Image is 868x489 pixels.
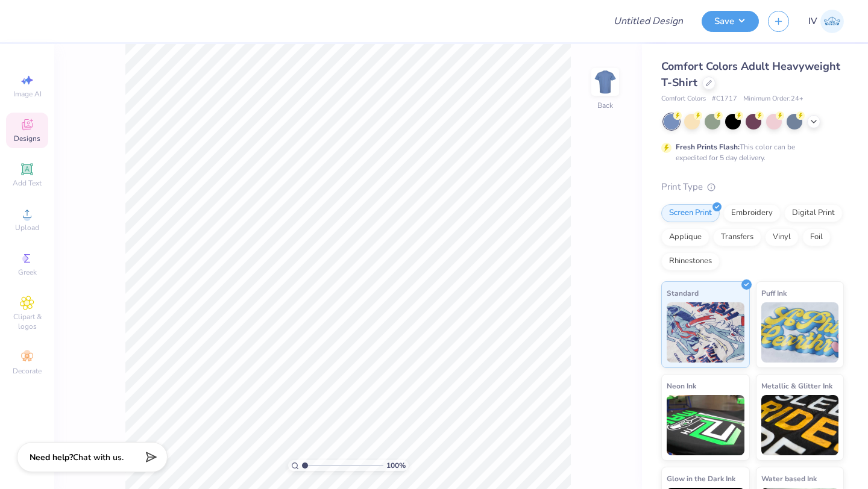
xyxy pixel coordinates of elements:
div: Back [597,100,613,111]
img: Isha Veturkar [820,10,844,33]
span: 100 % [386,460,406,471]
a: IV [808,10,844,33]
img: Standard [667,302,744,363]
span: Glow in the Dark Ink [667,472,735,485]
button: Save [702,11,759,32]
div: Embroidery [723,204,781,222]
span: Clipart & logos [6,312,48,331]
div: Print Type [661,180,844,194]
img: Puff Ink [761,302,839,363]
span: Designs [14,134,40,143]
span: Comfort Colors [661,94,706,104]
span: Neon Ink [667,379,696,392]
span: Comfort Colors Adult Heavyweight T-Shirt [661,59,840,90]
div: Transfers [713,228,761,246]
span: Puff Ink [761,287,787,299]
span: Image AI [13,89,42,99]
div: Digital Print [784,204,843,222]
span: Metallic & Glitter Ink [761,379,832,392]
span: Greek [18,267,37,277]
div: Screen Print [661,204,720,222]
div: Rhinestones [661,252,720,270]
img: Back [593,70,617,94]
div: Vinyl [765,228,799,246]
span: Standard [667,287,699,299]
img: Metallic & Glitter Ink [761,395,839,455]
strong: Need help? [30,452,73,463]
div: Applique [661,228,709,246]
span: Minimum Order: 24 + [743,94,804,104]
span: IV [808,14,817,28]
input: Untitled Design [604,9,693,33]
span: Water based Ink [761,472,817,485]
span: Add Text [13,178,42,188]
div: Foil [802,228,831,246]
span: Upload [15,223,39,232]
span: Chat with us. [73,452,124,463]
img: Neon Ink [667,395,744,455]
div: This color can be expedited for 5 day delivery. [676,142,824,163]
strong: Fresh Prints Flash: [676,142,740,152]
span: Decorate [13,366,42,376]
span: # C1717 [712,94,737,104]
